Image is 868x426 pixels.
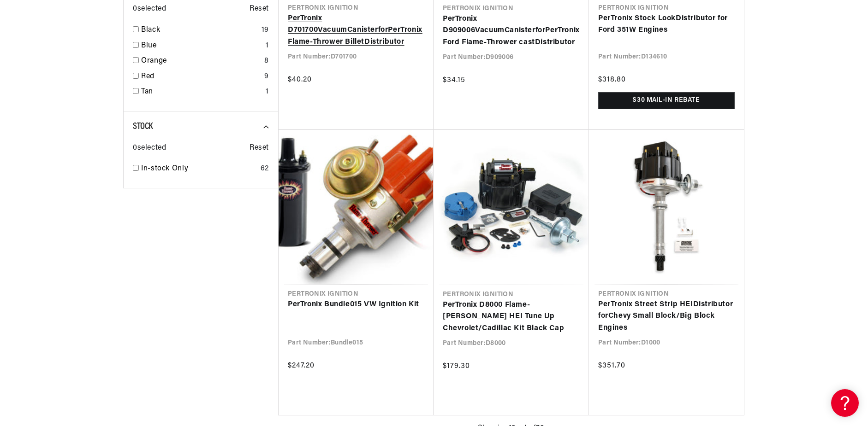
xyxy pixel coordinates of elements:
a: PerTronix D909006VacuumCanisterforPerTronixFord Flame-Thrower castDistributor [443,13,580,49]
span: 0 selected [133,142,166,154]
a: Black [141,24,258,36]
a: Tan [141,86,262,98]
a: PerTronix Stock LookDistributor for Ford 351W Engines [598,13,735,36]
a: PerTronix Bundle015 VW Ignition Kit [288,299,424,311]
span: 0 selected [133,3,166,15]
a: PerTronix D8000 Flame-[PERSON_NAME] HEI Tune Up Chevrolet/Cadillac Kit Black Cap [443,299,580,335]
span: Reset [250,3,269,15]
a: In-stock Only [141,163,257,175]
a: PerTronix Street Strip HEIDistributor forChevy Small Block/Big Block Engines [598,299,735,334]
a: Orange [141,55,261,67]
a: PerTronix D701700VacuumCanisterforPerTronix Flame-Thrower BilletDistributor [288,13,424,48]
span: Stock [133,122,153,131]
a: Red [141,71,261,83]
div: 1 [266,40,269,52]
a: Blue [141,40,262,52]
span: Reset [250,142,269,154]
div: 8 [264,55,269,67]
div: 1 [266,86,269,98]
div: 62 [261,163,269,175]
div: 9 [264,71,269,83]
div: 19 [262,24,269,36]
